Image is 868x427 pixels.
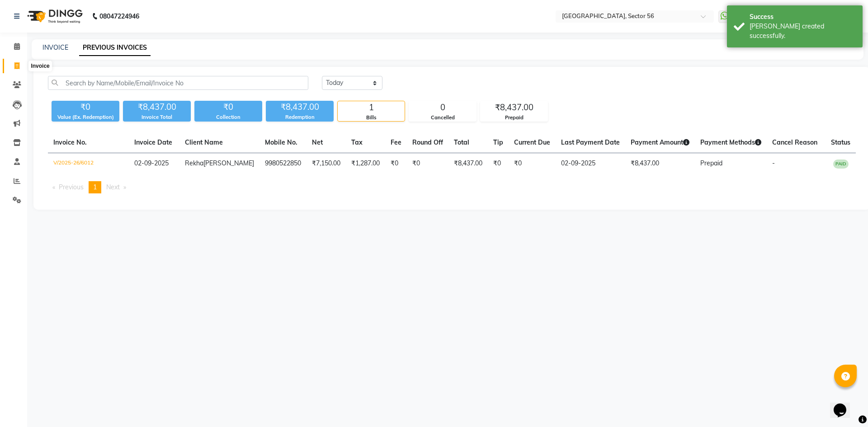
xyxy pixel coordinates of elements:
a: PREVIOUS INVOICES [79,40,151,56]
a: INVOICE [42,43,68,52]
div: ₹8,437.00 [266,101,334,113]
span: Mobile No. [265,138,297,146]
td: ₹7,150.00 [307,153,346,174]
img: logo [23,4,85,29]
span: Tax [351,138,363,146]
span: - [772,159,775,167]
div: Invoice [28,61,52,71]
td: V/2025-26/6012 [48,153,129,174]
nav: Pagination [48,181,856,193]
td: 02-09-2025 [556,153,625,174]
td: ₹8,437.00 [625,153,695,174]
div: Prepaid [481,114,547,122]
span: 02-09-2025 [134,159,169,167]
td: ₹1,287.00 [346,153,385,174]
span: Status [831,138,850,146]
div: ₹0 [52,101,119,113]
span: [PERSON_NAME] [203,159,254,167]
span: Rekha [185,159,203,167]
span: PAID [833,160,849,169]
span: Previous [59,183,84,191]
td: ₹0 [509,153,556,174]
td: ₹0 [385,153,407,174]
span: Round Off [412,138,443,146]
iframe: chat widget [830,391,859,418]
td: ₹0 [488,153,509,174]
span: Invoice Date [134,138,172,146]
td: ₹8,437.00 [448,153,488,174]
div: Success [750,12,856,22]
div: 0 [409,101,476,114]
b: 08047224946 [99,4,139,29]
div: Collection [194,113,262,121]
div: ₹8,437.00 [123,101,191,113]
div: Bill created successfully. [750,22,856,41]
span: Payment Methods [700,138,761,146]
td: ₹0 [407,153,448,174]
span: Net [312,138,323,146]
span: Current Due [514,138,550,146]
div: Cancelled [409,114,476,122]
span: Total [454,138,469,146]
input: Search by Name/Mobile/Email/Invoice No [48,76,308,90]
span: Tip [493,138,503,146]
div: Value (Ex. Redemption) [52,113,119,121]
div: Bills [338,114,405,122]
span: Invoice No. [53,138,87,146]
span: Client Name [185,138,223,146]
span: Fee [391,138,401,146]
div: ₹8,437.00 [481,101,547,114]
div: ₹0 [194,101,262,113]
div: 1 [338,101,405,114]
span: Payment Amount [631,138,689,146]
span: Cancel Reason [772,138,817,146]
td: 9980522850 [259,153,307,174]
span: 1 [93,183,97,191]
span: Last Payment Date [561,138,620,146]
div: Redemption [266,113,334,121]
span: Next [106,183,120,191]
span: Prepaid [700,159,722,167]
div: Invoice Total [123,113,191,121]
